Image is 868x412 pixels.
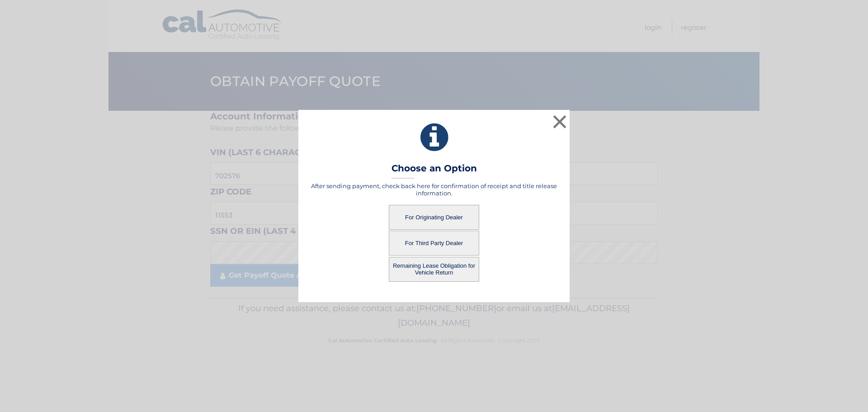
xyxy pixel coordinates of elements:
h3: Choose an Option [392,163,477,179]
button: For Third Party Dealer [389,231,479,256]
button: × [551,113,569,131]
h5: After sending payment, check back here for confirmation of receipt and title release information. [310,182,558,197]
button: Remaining Lease Obligation for Vehicle Return [389,257,479,282]
button: For Originating Dealer [389,205,479,230]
